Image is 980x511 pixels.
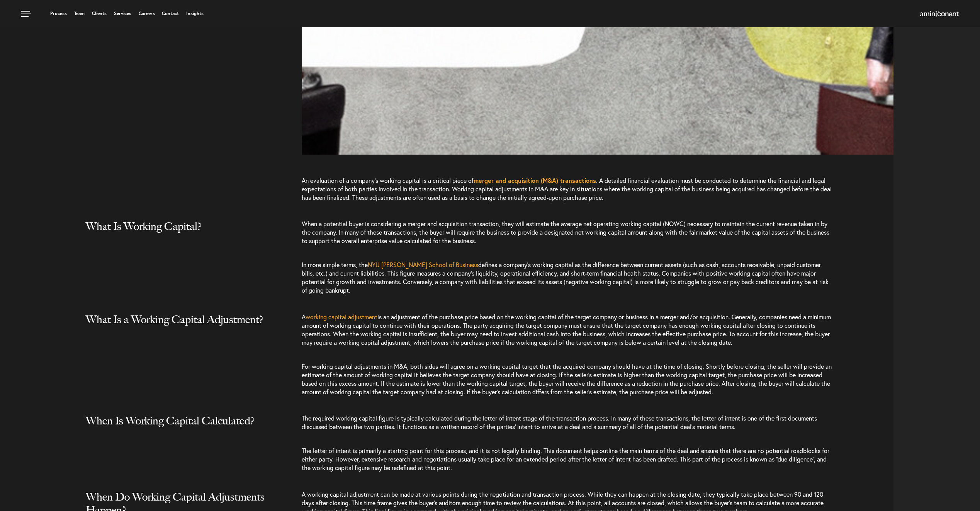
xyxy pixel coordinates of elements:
[368,261,478,269] a: NYU [PERSON_NAME] School of Business
[302,261,829,294] span: defines a company’s working capital as the difference between current assets (such as cash, accou...
[86,313,275,341] h2: What Is a Working Capital Adjustment?
[302,313,831,346] span: is an adjustment of the purchase price based on the working capital of the target company or busi...
[920,11,959,17] a: Home
[302,261,368,269] span: In more simple terms, the
[302,313,306,321] span: A
[302,446,829,472] span: The letter of intent is primarily a starting point for this process, and it is not legally bindin...
[302,220,829,245] span: When a potential buyer is considering a merger and acquisition transaction, they will estimate th...
[474,176,596,184] a: merger and acquisition (M&A) transactions
[306,313,377,321] a: working capital adjustment
[186,11,204,16] a: Insights
[50,11,67,16] a: Process
[302,176,832,201] span: An evaluation of a company’s working capital is a critical piece of . A detailed financial evalua...
[139,11,155,16] a: Careers
[920,11,959,17] img: Amini & Conant
[86,220,275,248] h2: What Is Working Capital?
[74,11,85,16] a: Team
[302,362,832,396] span: For working capital adjustments in M&A, both sides will agree on a working capital target that th...
[302,414,817,431] span: The required working capital figure is typically calculated during the letter of intent stage of ...
[162,11,179,16] a: Contact
[86,414,275,443] h2: When Is Working Capital Calculated?
[92,11,107,16] a: Clients
[114,11,131,16] a: Services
